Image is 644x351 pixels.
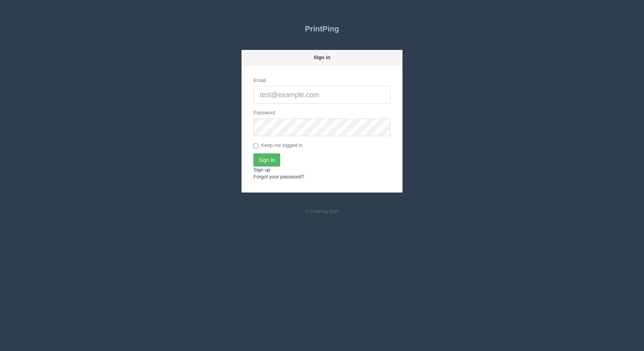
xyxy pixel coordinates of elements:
label: Keep me logged in [253,142,302,150]
a: Forgot your password? [253,174,304,180]
input: Sign In [253,153,280,166]
a: PrintPing [242,19,402,38]
input: test@example.com [253,86,391,104]
small: © PrintPing 2020 [305,209,339,214]
label: Email [253,77,266,84]
a: Sign up [253,167,270,173]
label: Password [253,109,275,117]
strong: Sign in [314,54,330,60]
input: Keep me logged in [253,143,258,148]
